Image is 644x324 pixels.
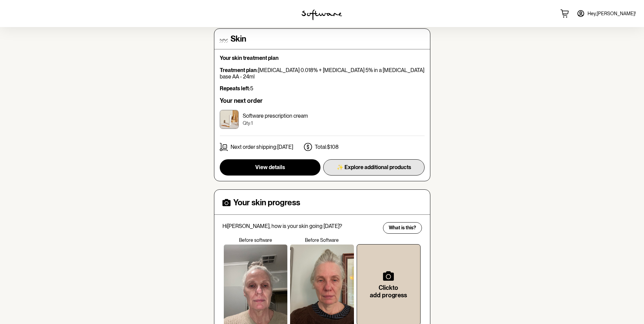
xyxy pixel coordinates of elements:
h4: Your skin progress [233,198,300,208]
button: View details [220,159,320,176]
span: View details [255,164,285,170]
p: Software prescription cream [243,113,308,119]
p: Total: $108 [315,144,339,150]
strong: Repeats left: [220,85,250,92]
p: Your skin treatment plan [220,55,425,61]
button: What is this? [383,222,422,234]
h4: Skin [231,34,246,44]
strong: Treatment plan: [220,67,258,73]
span: What is this? [389,225,416,231]
img: software logo [302,9,342,20]
p: 5 [220,85,425,92]
p: Hi [PERSON_NAME] , how is your skin going [DATE]? [222,223,379,229]
img: ckrj7zkjy00033h5xptmbqh6o.jpg [220,110,239,129]
p: Before Software [289,237,355,243]
p: Before software [222,237,289,243]
span: Hey, [PERSON_NAME] ! [588,11,636,17]
p: Qty: 1 [243,120,308,126]
h6: Click to add progress [368,284,409,299]
h6: Your next order [220,97,425,105]
span: ✨ Explore additional products [337,164,411,170]
a: Hey,[PERSON_NAME]! [573,5,640,22]
p: [MEDICAL_DATA] 0.018% + [MEDICAL_DATA] 5% in a [MEDICAL_DATA] base AA - 24ml [220,67,425,80]
button: ✨ Explore additional products [323,159,425,176]
p: Next order shipping: [DATE] [231,144,293,150]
